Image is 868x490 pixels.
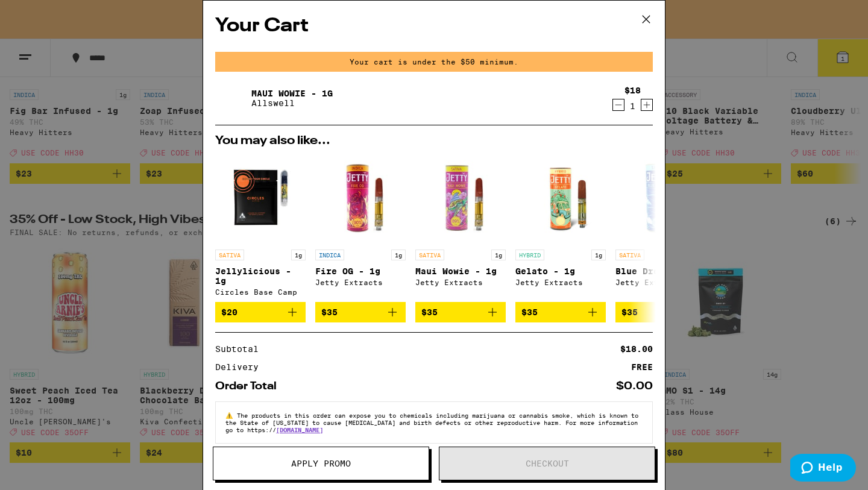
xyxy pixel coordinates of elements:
[225,412,638,433] span: The products in this order can expose you to chemicals including marijuana or cannabis smoke, whi...
[276,426,323,433] a: [DOMAIN_NAME]
[526,459,569,468] span: Checkout
[624,101,641,111] div: 1
[315,153,406,243] img: Jetty Extracts - Fire OG - 1g
[615,153,706,302] a: Open page for Blue Dream - 1g from Jetty Extracts
[315,266,406,276] p: Fire OG - 1g
[491,250,506,260] p: 1g
[215,288,306,296] div: Circles Base Camp
[421,307,438,317] span: $35
[615,266,706,276] p: Blue Dream - 1g
[624,86,641,95] div: $18
[515,250,544,260] p: HYBRID
[515,153,606,302] a: Open page for Gelato - 1g from Jetty Extracts
[215,363,267,371] div: Delivery
[225,412,237,419] span: ⚠️
[620,345,653,353] div: $18.00
[215,13,653,40] h2: Your Cart
[321,307,338,317] span: $35
[612,99,624,111] button: Decrement
[415,302,506,322] button: Add to bag
[215,345,267,353] div: Subtotal
[415,250,444,260] p: SATIVA
[215,266,306,286] p: Jellylicious - 1g
[515,266,606,276] p: Gelato - 1g
[315,250,344,260] p: INDICA
[415,266,506,276] p: Maui Wowie - 1g
[439,447,655,480] button: Checkout
[521,307,538,317] span: $35
[215,81,249,115] img: Maui Wowie - 1g
[215,153,306,302] a: Open page for Jellylicious - 1g from Circles Base Camp
[315,302,406,322] button: Add to bag
[315,278,406,286] div: Jetty Extracts
[631,363,653,371] div: FREE
[215,250,244,260] p: SATIVA
[415,278,506,286] div: Jetty Extracts
[621,307,638,317] span: $35
[415,153,506,302] a: Open page for Maui Wowie - 1g from Jetty Extracts
[291,459,351,468] span: Apply Promo
[615,153,706,243] img: Jetty Extracts - Blue Dream - 1g
[391,250,406,260] p: 1g
[515,302,606,322] button: Add to bag
[251,89,333,98] a: Maui Wowie - 1g
[415,153,506,243] img: Jetty Extracts - Maui Wowie - 1g
[291,250,306,260] p: 1g
[515,278,606,286] div: Jetty Extracts
[515,153,606,243] img: Jetty Extracts - Gelato - 1g
[213,447,429,480] button: Apply Promo
[215,153,306,243] img: Circles Base Camp - Jellylicious - 1g
[790,454,856,484] iframe: Opens a widget where you can find more information
[616,381,653,392] div: $0.00
[591,250,606,260] p: 1g
[215,52,653,72] div: Your cart is under the $50 minimum.
[615,278,706,286] div: Jetty Extracts
[215,302,306,322] button: Add to bag
[615,302,706,322] button: Add to bag
[315,153,406,302] a: Open page for Fire OG - 1g from Jetty Extracts
[221,307,237,317] span: $20
[251,98,333,108] p: Allswell
[215,381,285,392] div: Order Total
[641,99,653,111] button: Increment
[215,135,653,147] h2: You may also like...
[615,250,644,260] p: SATIVA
